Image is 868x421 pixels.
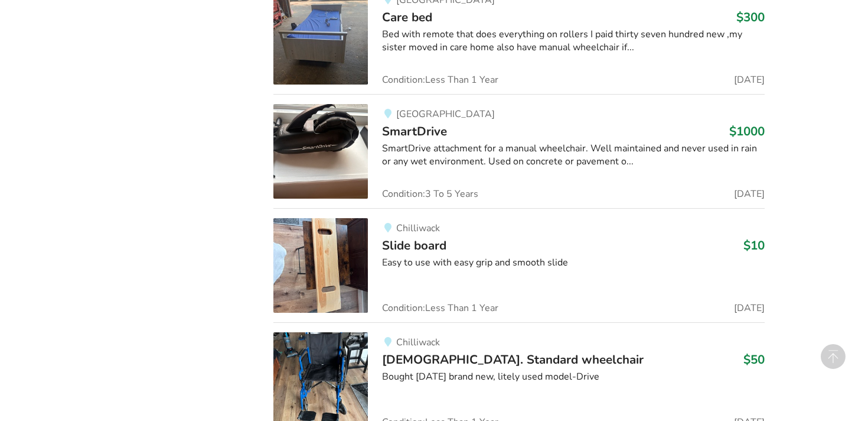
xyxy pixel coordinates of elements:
div: SmartDrive attachment for a manual wheelchair. Well maintained and never used in rain or any wet ... [382,142,764,169]
a: mobility-smartdrive [GEOGRAPHIC_DATA]SmartDrive$1000SmartDrive attachment for a manual wheelchair... [273,94,764,208]
h3: $300 [736,9,765,25]
span: Care bed [382,9,432,25]
div: Bed with remote that does everything on rollers I paid thirty seven hundred new ,my sister moved ... [382,28,764,55]
h3: $10 [743,238,765,253]
span: [GEOGRAPHIC_DATA] [396,108,495,121]
span: Slide board [382,237,446,254]
span: Condition: 3 To 5 Years [382,189,478,199]
span: SmartDrive [382,123,447,140]
span: Chilliwack [396,336,440,349]
div: Bought [DATE] brand new, litely used model-Drive [382,370,764,384]
span: [DATE] [734,75,765,85]
span: [DEMOGRAPHIC_DATA]. Standard wheelchair [382,351,644,368]
h3: $1000 [729,124,765,139]
img: mobility-smartdrive [273,104,368,199]
span: [DATE] [734,189,765,199]
h3: $50 [743,352,765,367]
div: Easy to use with easy grip and smooth slide [382,256,764,270]
span: Condition: Less Than 1 Year [382,75,498,85]
img: transfer aids-slide board [273,218,368,313]
span: Condition: Less Than 1 Year [382,303,498,313]
span: [DATE] [734,303,765,313]
span: Chilliwack [396,222,440,235]
a: transfer aids-slide boardChilliwackSlide board$10Easy to use with easy grip and smooth slideCondi... [273,208,764,322]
